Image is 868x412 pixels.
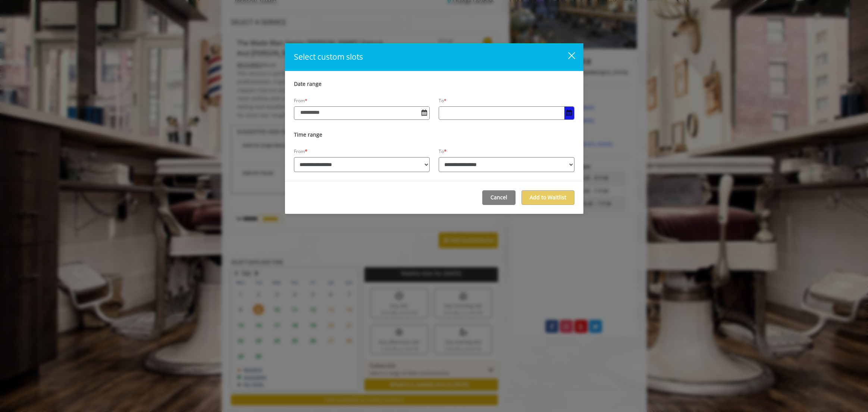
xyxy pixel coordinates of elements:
[482,190,516,205] button: Cancel
[294,107,429,119] input: Date input field
[294,149,305,154] label: From
[439,149,444,154] label: To
[294,51,363,62] span: Select custom slots
[439,107,574,119] input: Date input field
[294,98,308,104] label: From
[294,131,574,138] p: Time range
[439,98,447,104] label: To
[521,190,574,205] button: Add to Waitlist
[560,51,574,63] button: close dialog
[564,107,574,119] button: Open Calendar
[420,107,429,119] button: Open Calendar
[294,80,574,88] p: Date range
